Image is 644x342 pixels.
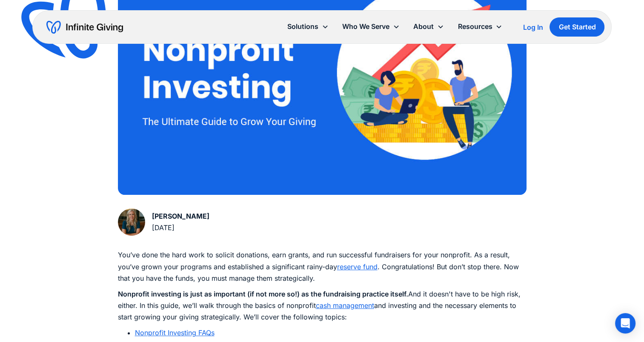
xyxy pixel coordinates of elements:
[406,17,451,36] div: About
[152,211,209,222] div: [PERSON_NAME]
[335,17,406,36] div: Who We Serve
[342,21,389,32] div: Who We Serve
[523,22,543,32] a: Log In
[316,301,374,310] a: cash management
[280,17,335,36] div: Solutions
[118,288,527,323] p: And it doesn't have to be high risk, either. In this guide, we’ll walk through the basics of nonp...
[458,21,492,32] div: Resources
[118,208,209,236] a: [PERSON_NAME][DATE]
[118,290,408,298] strong: Nonprofit investing is just as important (if not more so!) as the fundraising practice itself.
[413,21,434,32] div: About
[152,222,209,234] div: [DATE]
[337,262,378,271] a: reserve fund
[451,17,509,36] div: Resources
[118,249,527,284] p: You’ve done the hard work to solicit donations, earn grants, and run successful fundraisers for y...
[46,20,123,34] a: home
[135,328,215,337] a: Nonprofit Investing FAQs
[287,21,318,32] div: Solutions
[550,17,604,37] a: Get Started
[615,313,635,333] div: Open Intercom Messenger
[523,24,543,31] div: Log In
